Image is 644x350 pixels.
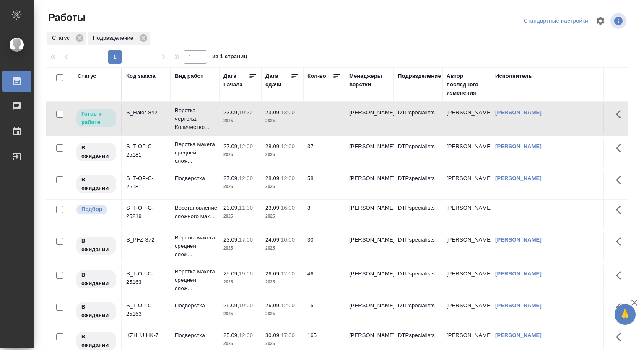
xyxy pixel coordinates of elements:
p: 2025 [265,117,299,125]
p: 17:00 [239,237,253,243]
div: Исполнитель назначен, приступать к работе пока рано [75,142,117,162]
p: 12:00 [281,270,295,277]
p: 2025 [223,117,257,125]
p: 24.09, [265,237,281,243]
div: split button [522,15,590,28]
button: Здесь прячутся важные кнопки [611,170,631,190]
p: 26.09, [265,270,281,277]
p: 2025 [265,310,299,318]
p: Готов к работе [81,110,111,126]
p: 12:00 [239,175,253,181]
p: 16:00 [281,205,295,211]
p: Верстка макета средней слож... [175,140,215,165]
td: [PERSON_NAME] [442,138,491,167]
td: [PERSON_NAME] [442,265,491,295]
p: [PERSON_NAME] [349,108,390,117]
td: [PERSON_NAME] [442,232,491,261]
div: Подразделение [398,72,441,80]
p: 23.09, [223,205,239,211]
td: DTPspecialists [394,297,442,327]
p: 2025 [265,183,299,191]
p: 2025 [265,278,299,286]
p: 2025 [223,212,257,221]
button: Здесь прячутся важные кнопки [611,297,631,317]
p: [PERSON_NAME] [349,236,390,244]
p: 23.09, [265,109,281,116]
button: Здесь прячутся важные кнопки [611,104,631,124]
p: 19:00 [239,270,253,277]
a: [PERSON_NAME] [495,332,542,338]
p: Подверстка [175,331,215,340]
div: S_T-OP-C-25163 [126,301,166,318]
button: Здесь прячутся важные кнопки [611,232,631,252]
td: 3 [303,200,345,229]
td: [PERSON_NAME] [442,104,491,134]
span: Работы [46,11,86,24]
div: Исполнитель может приступить к работе [75,108,117,128]
p: 10:32 [239,109,253,116]
p: 2025 [265,244,299,252]
p: 23.09, [223,237,239,243]
p: Верстка чертежа. Количество... [175,106,215,131]
span: Посмотреть информацию [610,13,628,29]
div: Кол-во [307,72,326,80]
p: В ожидании [81,271,111,288]
p: Подверстка [175,301,215,310]
p: 28.09, [265,143,281,149]
button: Здесь прячутся важные кнопки [611,327,631,347]
p: Восстановление сложного мак... [175,204,215,221]
button: Здесь прячутся важные кнопки [611,265,631,286]
p: [PERSON_NAME] [349,270,390,278]
p: Верстка макета средней слож... [175,234,215,259]
p: 23.09, [265,205,281,211]
div: Подразделение [88,32,150,45]
td: DTPspecialists [394,200,442,229]
p: 13:00 [281,109,295,116]
td: 30 [303,232,345,261]
a: [PERSON_NAME] [495,270,542,277]
p: [PERSON_NAME] [349,301,390,310]
p: В ожидании [81,175,111,192]
td: 15 [303,297,345,327]
a: [PERSON_NAME] [495,143,542,149]
p: 2025 [223,183,257,191]
td: DTPspecialists [394,138,442,167]
p: В ожидании [81,237,111,254]
p: 2025 [223,278,257,286]
p: 30.09, [265,332,281,338]
td: DTPspecialists [394,232,442,261]
td: 1 [303,104,345,134]
div: S_T-OP-C-25219 [126,204,166,221]
p: 2025 [265,151,299,159]
div: Статус [78,72,96,80]
p: 19:00 [239,302,253,309]
p: 17:00 [281,332,295,338]
p: 2025 [223,340,257,348]
p: 11:30 [239,205,253,211]
span: 🙏 [618,306,632,323]
p: 23.09, [223,109,239,116]
button: 🙏 [615,304,636,325]
div: Вид работ [175,72,203,80]
p: В ожидании [81,332,111,349]
p: 12:00 [281,143,295,149]
td: 58 [303,170,345,199]
td: 46 [303,265,345,295]
p: Подверстка [175,174,215,183]
p: 28.09, [265,175,281,181]
p: [PERSON_NAME] [349,331,390,340]
div: Исполнитель назначен, приступать к работе пока рано [75,174,117,194]
p: [PERSON_NAME] [349,142,390,151]
p: Подразделение [93,34,136,42]
div: Код заказа [126,72,156,80]
p: Подбор [81,205,102,214]
p: 2025 [265,340,299,348]
p: [PERSON_NAME] [349,204,390,212]
p: 10:00 [281,237,295,243]
p: 12:00 [281,302,295,309]
p: В ожидании [81,144,111,160]
p: В ожидании [81,303,111,319]
p: 12:00 [239,143,253,149]
p: 2025 [223,244,257,252]
div: Дата сдачи [265,72,291,89]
